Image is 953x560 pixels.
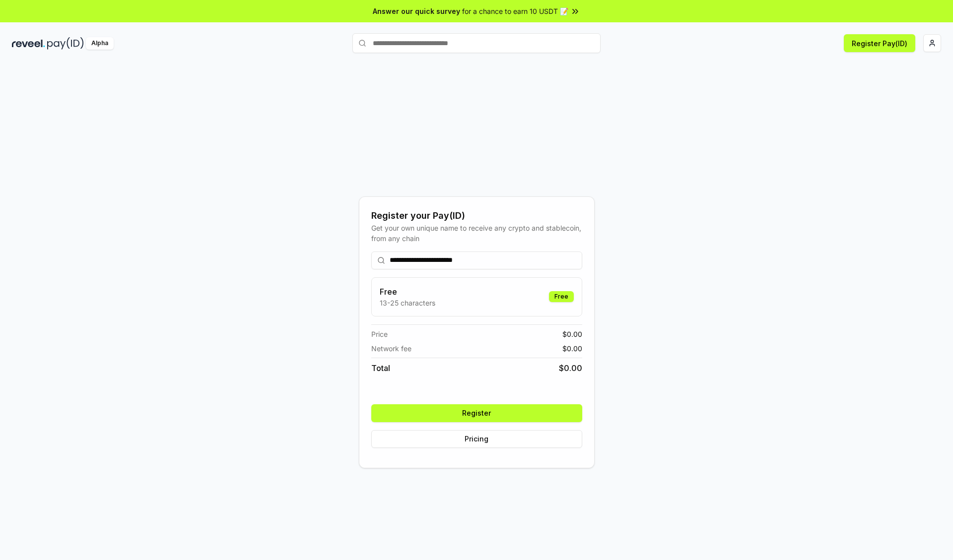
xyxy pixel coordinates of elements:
[47,37,84,50] img: pay_id
[12,37,45,50] img: reveel_dark
[549,291,574,302] div: Free
[462,6,568,16] span: for a chance to earn 10 USDT 📝
[371,343,411,354] span: Network fee
[380,298,435,308] p: 13-25 characters
[373,6,460,16] span: Answer our quick survey
[562,343,582,354] span: $ 0.00
[562,329,582,339] span: $ 0.00
[86,37,114,50] div: Alpha
[559,362,582,374] span: $ 0.00
[371,404,582,422] button: Register
[371,329,388,339] span: Price
[371,223,582,244] div: Get your own unique name to receive any crypto and stablecoin, from any chain
[371,209,582,223] div: Register your Pay(ID)
[380,286,435,298] h3: Free
[371,362,390,374] span: Total
[844,34,915,52] button: Register Pay(ID)
[371,430,582,448] button: Pricing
